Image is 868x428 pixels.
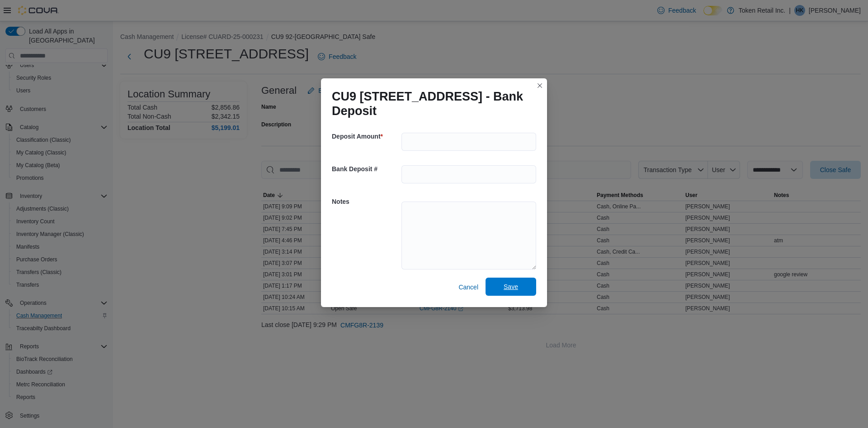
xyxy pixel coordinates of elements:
h5: Bank Deposit # [332,160,400,178]
span: Cancel [458,283,478,292]
h5: Deposit Amount [332,127,400,145]
button: Closes this modal window [534,80,545,91]
h1: CU9 [STREET_ADDRESS] - Bank Deposit [332,89,529,118]
button: Cancel [455,278,482,296]
h5: Notes [332,192,400,211]
span: Save [504,282,518,291]
button: Save [486,278,536,296]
